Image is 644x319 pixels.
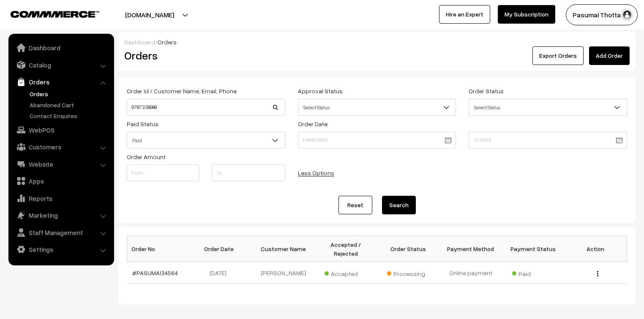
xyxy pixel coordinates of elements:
a: Reset [338,196,372,214]
span: Orders [158,38,177,46]
div: / [124,38,630,46]
a: Settings [11,242,111,257]
span: Select Status [469,100,627,115]
a: Apps [11,173,111,189]
span: Paid [127,133,285,148]
label: Order Status [469,87,504,95]
label: Order Amount [127,152,166,161]
img: user [621,8,633,21]
input: To Date [469,132,627,149]
a: WebPOS [11,122,111,138]
a: Contact Enquires [27,111,111,120]
a: Staff Management [11,225,111,240]
a: Hire an Expert [439,5,490,24]
input: From Date [298,132,456,149]
a: Reports [11,191,111,206]
a: Dashboard [11,40,111,55]
span: Select Status [298,100,456,115]
a: Abandoned Cart [27,100,111,109]
span: Select Status [469,99,627,116]
a: My Subscription [498,5,555,24]
th: Action [565,236,627,262]
a: #PASUMAI34564 [132,269,178,276]
th: Order Date [189,236,252,262]
label: Approval Status [298,87,343,95]
span: Select Status [298,99,456,116]
th: Order No [127,236,190,262]
td: Online payment [439,262,502,284]
input: To [212,165,285,181]
a: Catalog [11,57,111,73]
a: Marketing [11,208,111,223]
label: Paid Status [127,119,158,128]
button: Search [382,196,416,214]
a: Dashboard [124,38,155,46]
a: Website [11,157,111,172]
a: Customers [11,139,111,154]
th: Accepted / Rejected [314,236,377,262]
span: Paid [512,267,554,278]
label: Order Date [298,119,327,128]
a: COMMMERCE [11,8,85,19]
img: Menu [597,271,598,276]
input: From [127,165,199,181]
a: Orders [11,74,111,89]
th: Customer Name [252,236,314,262]
a: Orders [27,89,111,98]
a: Add Order [589,46,630,65]
button: Pasumai Thotta… [566,4,638,25]
td: [DATE] [189,262,252,284]
a: Less Options [298,169,334,176]
th: Payment Status [502,236,565,262]
th: Payment Method [439,236,502,262]
input: Order Id / Customer Name / Customer Email / Customer Phone [127,99,285,116]
span: Processing [387,267,429,278]
td: [PERSON_NAME] [252,262,314,284]
h2: Orders [124,49,284,62]
img: COMMMERCE [11,11,99,17]
span: Accepted [325,267,367,278]
button: [DOMAIN_NAME] [96,4,204,25]
button: Export Orders [532,46,584,65]
span: Paid [127,132,285,149]
label: Order Id / Customer Name, Email, Phone [127,87,237,95]
th: Order Status [377,236,439,262]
